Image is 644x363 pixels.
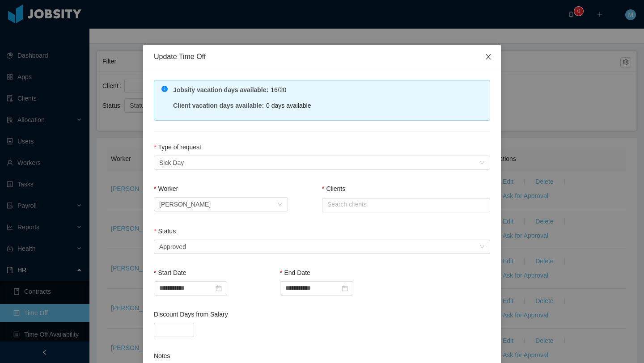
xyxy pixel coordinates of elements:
label: Type of request [154,144,201,151]
label: Worker [154,185,178,192]
span: 16/20 [271,86,286,93]
label: Discount Days from Salary [154,311,228,318]
i: icon: info-circle [161,86,168,92]
i: icon: close [485,53,492,60]
label: Start Date [154,269,186,276]
label: Clients [322,185,345,192]
input: Discount Days from Salary [154,323,194,337]
div: Martina Dousdebes [159,198,211,211]
i: icon: calendar [342,285,348,291]
span: 0 days available [266,102,311,109]
label: Status [154,228,176,235]
label: Notes [154,352,170,359]
div: Sick Day [159,156,184,169]
div: Update Time Off [154,52,490,62]
label: End Date [280,269,310,276]
strong: Client vacation days available : [173,102,264,109]
strong: Jobsity vacation days available : [173,86,268,93]
button: Close [476,45,501,70]
i: icon: calendar [216,285,222,291]
div: Approved [159,240,186,253]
